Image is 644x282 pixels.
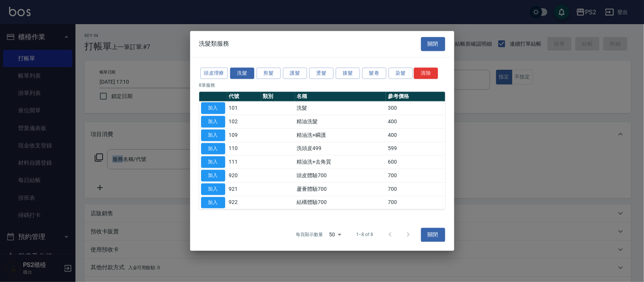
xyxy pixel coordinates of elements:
p: 每頁顯示數量 [296,231,323,238]
td: 700 [386,182,445,196]
td: 700 [386,169,445,182]
td: 400 [386,129,445,142]
p: 8 筆服務 [199,82,445,89]
button: 清除 [414,67,438,79]
td: 結構體驗700 [295,196,386,209]
td: 400 [386,115,445,129]
td: 精油洗髮 [295,115,386,129]
button: 燙髮 [309,67,334,79]
td: 精油洗+瞬護 [295,129,386,142]
button: 加入 [201,197,225,208]
div: 50 [326,225,344,245]
td: 921 [227,182,261,196]
td: 922 [227,196,261,209]
button: 加入 [201,116,225,127]
td: 洗髮 [295,101,386,115]
td: 頭皮體驗700 [295,169,386,182]
td: 110 [227,142,261,155]
td: 102 [227,115,261,129]
p: 1–8 of 8 [356,231,373,238]
td: 蘆薈體驗700 [295,182,386,196]
td: 700 [386,196,445,209]
td: 111 [227,155,261,169]
button: 關閉 [421,37,445,51]
button: 染髮 [389,67,413,79]
button: 護髮 [283,67,307,79]
button: 加入 [201,129,225,141]
th: 名稱 [295,92,386,102]
td: 600 [386,155,445,169]
button: 加入 [201,103,225,114]
button: 加入 [201,170,225,181]
td: 599 [386,142,445,155]
button: 頭皮理療 [200,67,228,79]
td: 101 [227,101,261,115]
td: 920 [227,169,261,182]
td: 洗頭皮499 [295,142,386,155]
td: 300 [386,101,445,115]
button: 剪髮 [257,67,281,79]
button: 洗髮 [230,67,254,79]
span: 洗髮類服務 [199,40,229,48]
td: 109 [227,129,261,142]
button: 加入 [201,143,225,155]
button: 接髮 [336,67,360,79]
th: 類別 [261,92,295,102]
th: 參考價格 [386,92,445,102]
button: 髮卷 [362,67,386,79]
button: 加入 [201,156,225,168]
button: 加入 [201,183,225,195]
td: 精油洗+去角質 [295,155,386,169]
th: 代號 [227,92,261,102]
button: 關閉 [421,228,445,242]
